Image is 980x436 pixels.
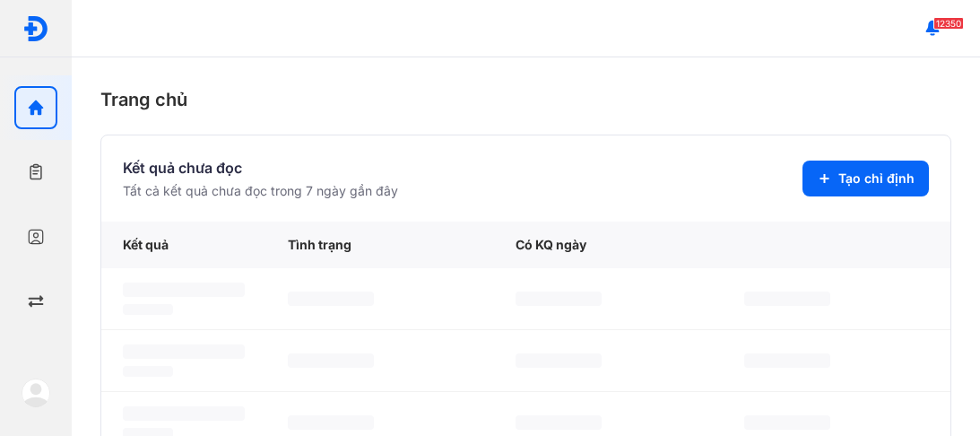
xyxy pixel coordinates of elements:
span: ‌ [123,406,245,421]
span: ‌ [123,344,245,359]
span: ‌ [516,292,602,306]
span: ‌ [288,292,374,306]
span: ‌ [123,283,245,297]
span: ‌ [744,353,830,368]
div: Kết quả chưa đọc [123,157,398,179]
div: Có KQ ngày [494,222,722,268]
span: ‌ [288,353,374,368]
span: ‌ [516,415,602,430]
span: ‌ [516,353,602,368]
span: 12350 [933,17,964,30]
div: Trang chủ [100,86,951,113]
span: ‌ [744,415,830,430]
span: Tạo chỉ định [838,170,915,187]
img: logo [22,379,50,407]
span: ‌ [744,292,830,306]
div: Tất cả kết quả chưa đọc trong 7 ngày gần đây [123,182,398,200]
span: ‌ [123,304,173,315]
div: Tình trạng [266,222,494,268]
button: Tạo chỉ định [802,161,929,196]
span: ‌ [288,415,374,430]
img: logo [22,15,49,42]
span: ‌ [123,366,173,377]
div: Kết quả [101,222,266,268]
